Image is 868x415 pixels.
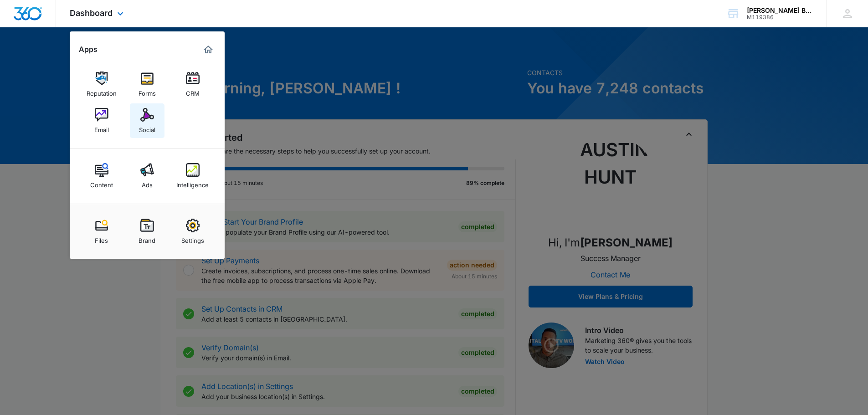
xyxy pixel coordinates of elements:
div: Ads [142,177,153,189]
a: Social [130,103,164,138]
div: Forms [139,85,156,97]
a: CRM [175,67,210,102]
span: Dashboard [70,8,113,18]
a: Reputation [84,67,119,102]
div: Reputation [87,85,117,97]
div: Brand [139,232,155,244]
div: Content [90,177,113,189]
div: CRM [186,85,200,97]
a: Email [84,103,119,138]
div: Settings [181,232,204,244]
div: Files [95,232,108,244]
div: Email [94,122,109,133]
a: Ads [130,159,164,193]
a: Intelligence [175,159,210,193]
div: Social [139,122,155,133]
div: account name [747,7,813,14]
div: account id [747,14,813,20]
a: Forms [130,67,164,102]
h2: Apps [79,45,98,54]
div: Intelligence [176,177,209,189]
a: Settings [175,214,210,249]
a: Marketing 360® Dashboard [201,42,216,57]
a: Files [84,214,119,249]
a: Brand [130,214,164,249]
a: Content [84,159,119,193]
